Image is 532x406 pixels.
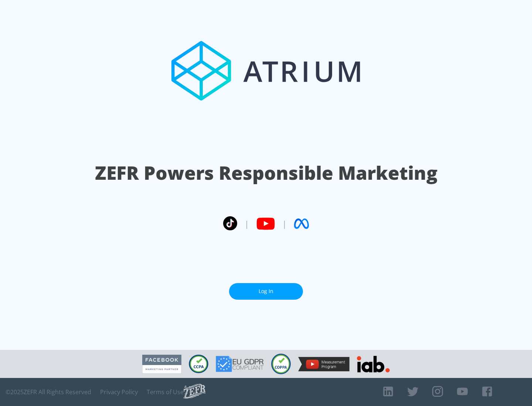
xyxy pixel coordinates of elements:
a: Terms of Use [147,388,184,396]
img: COPPA Compliant [271,354,291,374]
img: IAB [357,356,390,372]
a: Privacy Policy [100,388,138,396]
img: Facebook Marketing Partner [142,355,181,374]
h1: ZEFR Powers Responsible Marketing [95,160,437,186]
span: | [245,218,249,229]
span: | [282,218,287,229]
img: YouTube Measurement Program [298,357,349,371]
a: Log In [229,283,303,300]
img: GDPR Compliant [216,356,264,372]
span: © 2025 ZEFR All Rights Reserved [6,388,91,396]
img: CCPA Compliant [189,355,208,373]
